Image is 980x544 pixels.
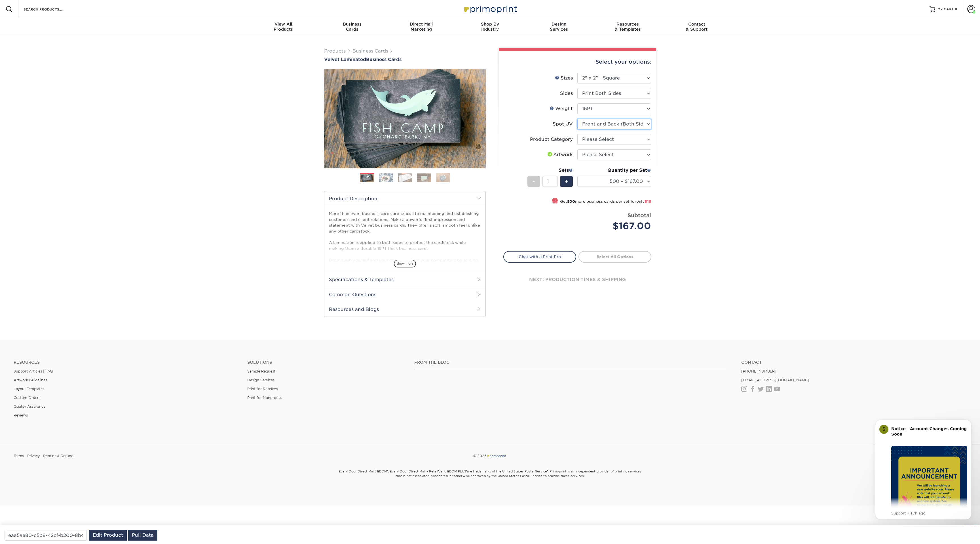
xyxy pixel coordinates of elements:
[662,22,731,27] span: Contact
[14,452,24,460] a: Terms
[560,199,651,205] small: Get more business cards per set for
[324,57,486,62] a: Velvet LaminatedBusiness Cards
[352,48,388,54] a: Business Cards
[387,22,456,32] div: Marketing
[741,378,809,382] a: [EMAIL_ADDRESS][DOMAIN_NAME]
[555,75,573,81] div: Sizes
[524,22,593,32] div: Services
[14,413,28,417] a: Reviews
[741,369,776,373] a: [PHONE_NUMBER]
[565,177,568,186] span: +
[593,18,662,36] a: Resources& Templates
[387,18,456,36] a: Direct MailMarketing
[972,525,979,529] span: 10
[955,7,957,11] span: 0
[961,525,974,538] iframe: Intercom live chat
[249,18,318,36] a: View AllProducts
[524,18,593,36] a: DesignServices
[645,199,651,204] span: $18
[546,151,573,158] div: Artwork
[318,18,387,36] a: BusinessCards
[417,173,431,182] img: Business Cards 04
[247,360,406,365] h4: Solutions
[553,121,573,127] div: Spot UV
[527,167,573,174] div: Sets
[324,287,485,302] h2: Common Questions
[14,404,45,409] a: Quality Assurance
[547,469,548,472] sup: ®
[324,302,485,317] h2: Resources and Blogs
[318,22,387,32] div: Cards
[324,48,346,54] a: Products
[414,360,726,365] h4: From the Blog
[550,105,573,112] div: Weight
[14,378,47,382] a: Artwork Guidelines
[14,360,239,365] h4: Resources
[636,199,651,204] span: only
[387,22,456,27] span: Direct Mail
[577,167,651,174] div: Quantity per Set
[329,211,481,303] p: More than ever, business cards are crucial to maintaining and establishing customer and client re...
[23,6,78,12] input: SEARCH PRODUCTS.....
[387,469,388,472] sup: ®
[324,272,485,287] h2: Specifications & Templates
[582,219,651,233] div: $167.00
[247,378,274,382] a: Design Services
[247,396,282,400] a: Print for Nonprofits
[937,7,954,12] span: MY CART
[438,469,439,472] sup: ®
[524,22,593,27] span: Design
[578,251,651,262] a: Select All Options
[487,454,506,458] img: Primoprint
[43,452,73,460] a: Reprint & Refund
[530,136,573,143] div: Product Category
[662,18,731,36] a: Contact& Support
[14,396,40,400] a: Custom Orders
[324,467,656,492] small: Every Door Direct Mail , EDDM , Every Door Direct Mail – Retail , and EDDM PLUS are trademarks of...
[554,198,556,204] span: !
[14,387,44,391] a: Layout Templates
[249,22,318,27] span: View All
[533,177,535,186] span: -
[503,251,576,262] a: Chat with a Print Pro
[567,199,575,204] strong: 500
[247,369,275,373] a: Sample Request
[503,263,651,297] div: next: production times & shipping
[330,452,650,460] div: © 2025
[324,38,486,200] img: Velvet Laminated 01
[324,57,366,62] span: Velvet Laminated
[318,22,387,27] span: Business
[867,411,980,529] iframe: Intercom notifications message
[741,360,966,365] a: Contact
[394,260,416,267] span: show more
[14,369,53,373] a: Support Articles | FAQ
[375,469,375,472] sup: ®
[398,173,412,182] img: Business Cards 03
[436,173,450,183] img: Business Cards 05
[593,22,662,32] div: & Templates
[360,171,374,185] img: Business Cards 01
[27,452,40,460] a: Privacy
[628,212,651,218] strong: Subtotal
[456,22,525,32] div: Industry
[324,191,485,206] h2: Product Description
[593,22,662,27] span: Resources
[324,57,486,62] h1: Business Cards
[247,387,278,391] a: Print for Resellers
[379,173,393,182] img: Business Cards 02
[456,22,525,27] span: Shop By
[456,18,525,36] a: Shop ByIndustry
[466,469,467,472] sup: ®
[662,22,731,32] div: & Support
[560,90,573,97] div: Sides
[462,3,518,15] img: Primoprint
[249,22,318,32] div: Products
[503,51,651,73] div: Select your options:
